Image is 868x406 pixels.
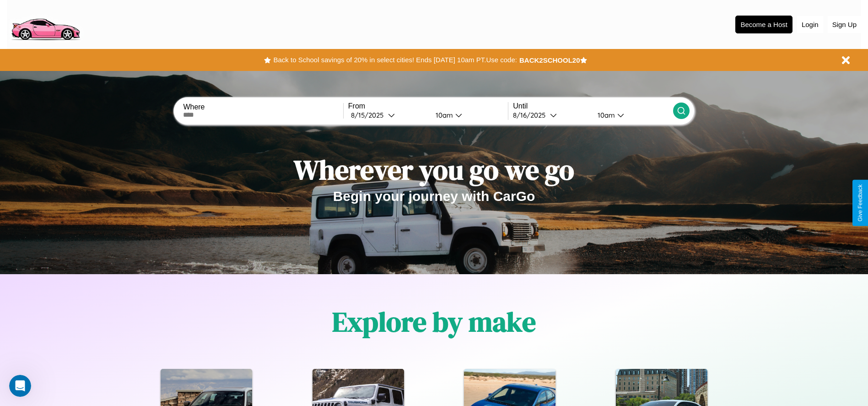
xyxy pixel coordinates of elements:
[351,111,388,119] div: 8 / 15 / 2025
[332,303,536,341] h1: Explore by make
[513,111,550,119] div: 8 / 16 / 2025
[9,375,31,397] iframe: Intercom live chat
[513,102,673,110] label: Until
[797,16,823,33] button: Login
[183,103,343,111] label: Where
[828,16,861,33] button: Sign Up
[271,54,519,66] button: Back to School savings of 20% in select cities! Ends [DATE] 10am PT.Use code:
[590,110,673,120] button: 10am
[7,5,84,43] img: logo
[431,111,455,119] div: 10am
[593,111,617,119] div: 10am
[735,16,793,33] button: Become a Host
[857,184,863,222] div: Give Feedback
[428,110,508,120] button: 10am
[519,56,580,64] b: BACK2SCHOOL20
[348,110,428,120] button: 8/15/2025
[348,102,508,110] label: From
